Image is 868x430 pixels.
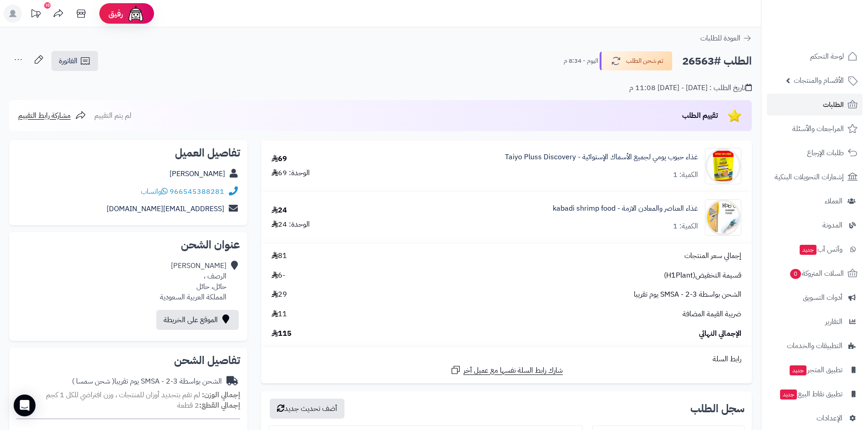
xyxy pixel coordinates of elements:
[634,289,741,300] span: الشحن بواسطة SMSA - 2-3 يوم تقريبا
[272,329,292,339] span: 115
[823,98,844,111] span: الطلبات
[806,25,859,44] img: logo-2.png
[767,238,863,260] a: وآتس آبجديد
[272,168,310,178] div: الوحدة: 69
[272,205,287,216] div: 24
[272,270,285,281] span: -6
[789,364,842,376] span: تطبيق المتجر
[553,203,698,214] a: غذاء العناصر والمعادن الازمة - kabadi shrimp food
[767,287,863,309] a: أدوات التسويق
[767,94,863,116] a: الطلبات
[807,147,844,159] span: طلبات الإرجاع
[775,171,844,183] span: إشعارات التحويلات البنكية
[790,365,806,375] span: جديد
[24,5,47,25] a: تحديثات المنصة
[700,33,752,44] a: العودة للطلبات
[169,168,225,179] a: [PERSON_NAME]
[792,122,844,135] span: المراجعات والأسئلة
[683,309,741,319] span: ضريبة القيمة المضافة
[780,390,797,400] span: جديد
[810,50,844,63] span: لوحة التحكم
[94,110,131,121] span: لم يتم التقييم
[682,52,752,71] h2: الطلب #26563
[16,355,240,366] h2: تفاصيل الشحن
[51,51,98,71] a: الفاتورة
[767,359,863,381] a: تطبيق المتجرجديد
[44,2,51,9] div: 10
[767,142,863,164] a: طلبات الإرجاع
[767,190,863,212] a: العملاء
[72,376,114,387] span: ( شحن سمسا )
[705,199,741,236] img: 1735139143-1682980796-22450215_ffc1a3937-a47a7-46f9-a315-9ease098e6d5b_102a4_1024-dgryjtumdtuReco...
[505,152,698,162] a: غذاء حبوب يومي لجميع الأسماك الإستوائية - Taiyo Pluss Discovery
[272,154,287,164] div: 69
[767,407,863,429] a: الإعدادات
[817,412,842,425] span: الإعدادات
[169,186,224,197] a: 966545388281
[664,270,741,281] span: قسيمة التخفيض(H1Plant)
[18,110,86,121] a: مشاركة رابط التقييم
[789,267,844,280] span: السلات المتروكة
[177,400,240,411] small: 2 قطعة
[72,376,222,387] div: الشحن بواسطة SMSA - 2-3 يوم تقريبا
[673,221,698,232] div: الكمية: 1
[794,74,844,87] span: الأقسام والمنتجات
[265,354,748,364] div: رابط السلة
[16,239,240,250] h2: عنوان الشحن
[767,46,863,67] a: لوحة التحكم
[108,8,123,19] span: رفيق
[779,388,842,400] span: تطبيق نقاط البيع
[450,364,563,376] a: شارك رابط السلة نفسها مع عميل آخر
[463,365,563,376] span: شارك رابط السلة نفسها مع عميل آخر
[699,329,741,339] span: الإجمالي النهائي
[141,186,168,197] a: واتساب
[767,118,863,140] a: المراجعات والأسئلة
[127,5,145,23] img: ai-face.png
[787,339,842,352] span: التطبيقات والخدمات
[767,263,863,284] a: السلات المتروكة0
[799,243,842,256] span: وآتس آب
[272,289,287,300] span: 29
[46,390,200,400] span: لم تقم بتحديد أوزان للمنتجات ، وزن افتراضي للكل 1 كجم
[682,110,718,121] span: تقييم الطلب
[822,219,842,232] span: المدونة
[825,315,842,328] span: التقارير
[629,83,752,93] div: تاريخ الطلب : [DATE] - [DATE] 11:08 م
[564,56,598,66] small: اليوم - 8:34 م
[803,291,842,304] span: أدوات التسويق
[767,311,863,333] a: التقارير
[14,395,36,416] div: Open Intercom Messenger
[272,309,287,319] span: 11
[270,399,344,419] button: أضف تحديث جديد
[767,383,863,405] a: تطبيق نقاط البيعجديد
[684,251,741,261] span: إجمالي سعر المنتجات
[673,170,698,180] div: الكمية: 1
[767,214,863,236] a: المدونة
[600,51,673,71] button: تم شحن الطلب
[800,245,817,255] span: جديد
[272,219,310,230] div: الوحدة: 24
[156,310,239,330] a: الموقع على الخريطة
[700,33,740,44] span: العودة للطلبات
[107,203,224,214] a: [EMAIL_ADDRESS][DOMAIN_NAME]
[825,195,842,207] span: العملاء
[272,251,287,261] span: 81
[790,269,801,279] span: 0
[202,390,240,400] strong: إجمالي الوزن:
[160,261,226,302] div: [PERSON_NAME] الرصف ، حائل، حائل المملكة العربية السعودية
[59,56,77,66] span: الفاتورة
[18,110,71,121] span: مشاركة رابط التقييم
[16,147,240,158] h2: تفاصيل العميل
[705,148,741,184] img: 1747731014-IMG-20241108-WAgggfdsaa0073-90x90.jpg
[690,403,745,414] h3: سجل الطلب
[199,400,240,411] strong: إجمالي القطع:
[767,166,863,188] a: إشعارات التحويلات البنكية
[767,335,863,357] a: التطبيقات والخدمات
